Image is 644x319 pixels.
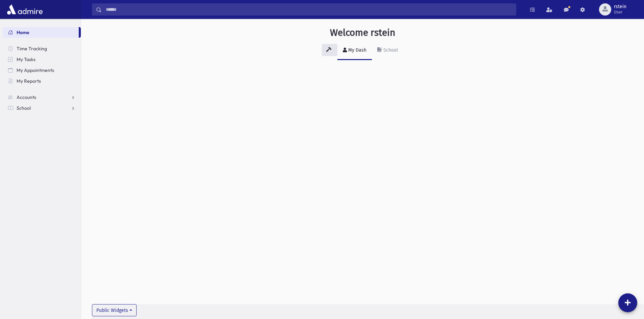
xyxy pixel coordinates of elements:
[330,27,395,38] h3: Welcome rstein
[5,3,44,16] img: AdmirePro
[17,56,35,62] span: My Tasks
[347,47,366,53] div: My Dash
[3,65,81,76] a: My Appointments
[3,76,81,86] a: My Reports
[17,46,47,52] span: Time Tracking
[17,29,29,35] span: Home
[3,103,81,113] a: School
[3,54,81,65] a: My Tasks
[92,304,137,316] button: Public Widgets
[17,94,36,100] span: Accounts
[3,27,79,38] a: Home
[3,92,81,103] a: Accounts
[3,43,81,54] a: Time Tracking
[337,41,372,60] a: My Dash
[17,67,54,73] span: My Appointments
[372,41,403,60] a: School
[614,9,626,15] span: User
[614,4,626,9] span: rstein
[17,105,31,111] span: School
[17,78,41,84] span: My Reports
[102,3,516,16] input: Search
[382,47,398,53] div: School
